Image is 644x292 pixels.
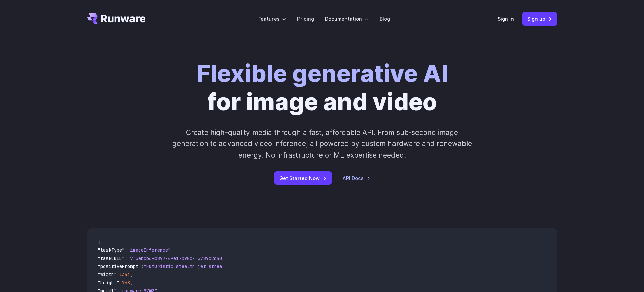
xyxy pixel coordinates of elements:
[130,271,133,277] span: ,
[297,15,314,23] a: Pricing
[258,15,286,23] label: Features
[274,171,332,185] a: Get Started Now
[380,15,390,23] a: Blog
[325,15,369,23] label: Documentation
[171,127,473,161] p: Create high-quality media through a fast, affordable API. From sub-second image generation to adv...
[98,239,100,245] span: {
[117,271,119,277] span: :
[98,271,117,277] span: "width"
[498,15,514,23] a: Sign in
[98,280,119,286] span: "height"
[127,247,171,253] span: "imageInference"
[125,255,127,261] span: :
[141,263,144,269] span: :
[522,12,557,25] a: Sign up
[122,280,130,286] span: 768
[98,263,141,269] span: "positivePrompt"
[119,280,122,286] span: :
[343,174,371,182] a: API Docs
[144,263,390,269] span: "Futuristic stealth jet streaking through a neon-lit cityscape with glowing purple exhaust"
[98,255,125,261] span: "taskUUID"
[127,255,230,261] span: "7f3ebcb6-b897-49e1-b98c-f5789d2d40d7"
[98,247,125,253] span: "taskType"
[130,280,133,286] span: ,
[125,247,127,253] span: :
[196,59,448,116] h1: for image and video
[119,271,130,277] span: 1344
[171,247,173,253] span: ,
[87,13,146,24] a: Go to /
[196,59,448,88] strong: Flexible generative AI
